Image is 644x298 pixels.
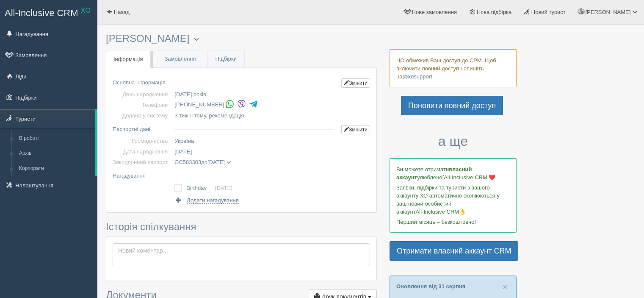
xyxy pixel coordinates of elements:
[396,283,465,290] a: Оновлення від 31 серпня
[186,182,215,194] td: Birthday
[396,166,472,181] b: власний аккаунт
[174,159,201,165] span: GC583303
[412,9,457,15] span: Нове замовлення
[15,161,95,176] a: Корпорати
[15,146,95,161] a: Архів
[503,282,508,291] button: Close
[208,50,244,68] a: Підбірки
[0,0,97,24] a: All-Inclusive CRM XO
[215,185,232,191] a: [DATE]
[174,99,338,111] li: [PHONE_NUMBER]
[341,78,370,88] a: Змінити
[174,112,206,119] span: 3 тижні тому
[401,96,503,115] a: Поновити повний доступ
[174,196,238,204] a: Додати нагадування
[396,184,510,216] p: Заявки, підбірки та туристи з вашого аккаунту ХО автоматично скопіюються у ваш новий особистий ак...
[113,56,143,62] span: Інформація
[531,9,566,15] span: Новий турист
[113,74,171,89] td: Основна інформація
[174,148,192,155] span: [DATE]
[174,159,231,165] span: до
[5,8,78,18] span: All-Inclusive CRM
[113,146,171,157] td: Дата народження
[402,73,432,80] a: @xosupport
[106,33,377,45] h3: [PERSON_NAME]
[187,197,239,204] span: Додати нагадування
[113,136,171,146] td: Громадянство
[249,100,258,109] img: telegram-colored-4375108.svg
[15,131,95,146] a: В роботі
[225,100,234,109] img: whatsapp-colored.svg
[444,174,495,181] span: All-Inclusive CRM ❤️
[81,7,91,14] sup: XO
[114,9,130,15] span: Назад
[113,121,171,136] td: Паспортні дані
[416,209,466,215] span: All-Inclusive CRM👌
[113,110,171,121] td: Додано у систему
[396,218,510,226] p: Перший місяць – безкоштовно!
[106,221,377,232] h3: Історія спілкування
[396,165,510,181] p: Ви можете отримати улюбленої
[113,157,171,167] td: Закордонний паспорт
[113,89,171,100] td: День народження
[585,9,630,15] span: [PERSON_NAME]
[477,9,512,15] span: Нова підбірка
[171,89,338,100] td: [DATE] років
[207,159,225,165] span: [DATE]
[113,167,171,181] td: Нагадування
[390,241,518,261] a: Отримати власний аккаунт CRM
[341,125,370,134] a: Змінити
[237,100,246,109] img: viber-colored.svg
[113,100,171,110] td: Телефони
[157,50,204,68] a: Замовлення
[171,110,338,121] td: , рекомендація
[390,49,517,87] div: ЦО обмежив Ваш доступ до СРМ. Щоб включити повний доступ напишіть на
[390,134,517,149] h3: а ще
[503,282,508,292] span: ×
[106,51,151,68] a: Інформація
[171,136,338,146] td: Україна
